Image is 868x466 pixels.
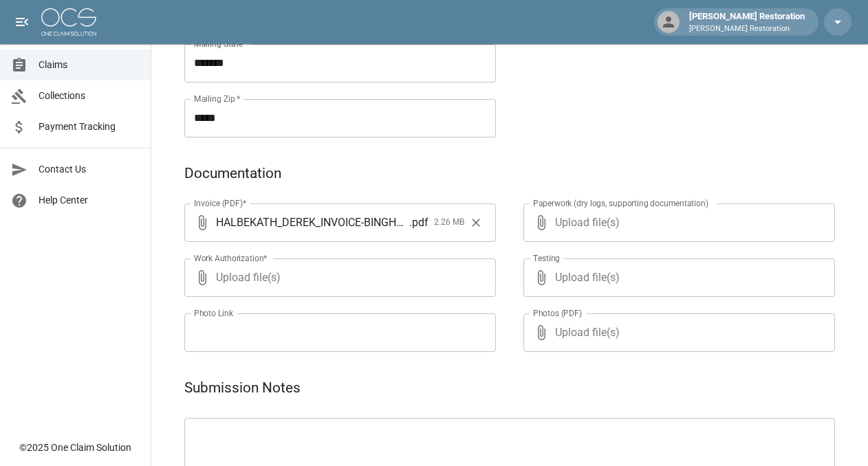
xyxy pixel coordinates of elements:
span: Upload file(s) [555,203,798,242]
label: Photos (PDF) [533,307,582,319]
span: . pdf [409,214,428,230]
img: ocs-logo-white-transparent.png [41,8,96,36]
span: Collections [39,89,140,103]
div: © 2025 One Claim Solution [19,441,131,454]
span: 2.26 MB [434,216,464,230]
span: Contact Us [39,162,140,177]
label: Paperwork (dry logs, supporting documentation) [533,197,708,209]
span: HALBEKATH_DEREK_INVOICE-BINGHAMRESTORATION-PHX [216,214,409,230]
span: Help Center [39,193,140,208]
button: Clear [466,212,486,233]
label: Invoice (PDF)* [194,197,247,209]
div: [PERSON_NAME] Restoration [684,10,810,34]
span: Upload file(s) [555,258,798,297]
span: Payment Tracking [39,120,140,134]
span: Upload file(s) [555,313,798,352]
p: [PERSON_NAME] Restoration [689,23,805,35]
span: Upload file(s) [216,258,459,297]
button: open drawer [8,8,36,36]
span: Claims [39,58,140,72]
label: Mailing State [194,38,248,49]
label: Work Authorization* [194,252,268,264]
label: Mailing Zip [194,93,241,104]
label: Photo Link [194,307,233,319]
label: Testing [533,252,560,264]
